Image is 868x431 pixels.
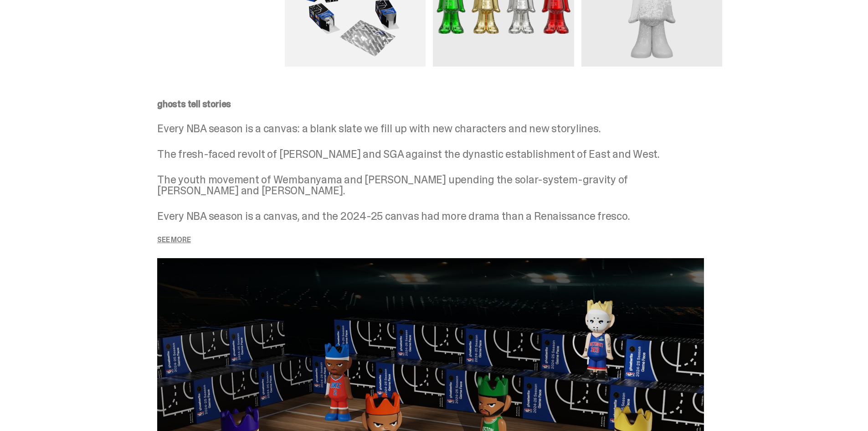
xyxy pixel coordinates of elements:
[157,174,704,196] p: The youth movement of Wembanyama and [PERSON_NAME] upending the solar-system-gravity of [PERSON_N...
[157,99,704,109] p: ghosts tell stories
[157,149,704,160] p: The fresh-faced revolt of [PERSON_NAME] and SGA against the dynastic establishment of East and West.
[157,211,704,222] p: Every NBA season is a canvas, and the 2024-25 canvas had more drama than a Renaissance fresco.
[157,236,704,244] p: See more
[157,123,704,134] p: Every NBA season is a canvas: a blank slate we fill up with new characters and new storylines.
